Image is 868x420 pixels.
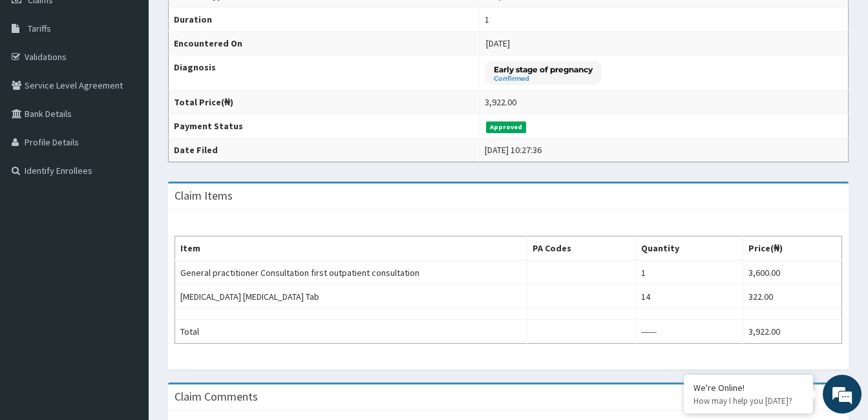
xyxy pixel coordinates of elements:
[212,6,243,37] div: Minimize live chat window
[527,236,636,261] th: PA Codes
[743,320,842,344] td: 3,922.00
[494,64,593,75] p: Early stage of pregnancy
[743,260,842,285] td: 3,600.00
[175,236,527,261] th: Item
[743,285,842,309] td: 322.00
[169,56,480,90] th: Diagnosis
[175,391,258,403] h3: Claim Comments
[636,320,743,344] td: ------
[693,395,803,406] p: How may I help you today?
[485,96,516,109] div: 3,922.00
[169,114,480,138] th: Payment Status
[169,138,480,162] th: Date Filed
[693,382,803,394] div: We're Online!
[485,13,489,26] div: 1
[175,260,527,285] td: General practitioner Consultation first outpatient consultation
[636,260,743,285] td: 1
[485,143,542,156] div: [DATE] 10:27:36
[175,190,233,202] h3: Claim Items
[486,121,527,133] span: Approved
[67,72,217,89] div: Chat with us now
[169,8,480,32] th: Duration
[169,32,480,56] th: Encountered On
[486,37,510,49] span: [DATE]
[75,127,178,258] span: We're online!
[636,236,743,261] th: Quantity
[28,23,51,34] span: Tariffs
[169,90,480,114] th: Total Price(₦)
[494,76,593,82] small: Confirmed
[175,320,527,344] td: Total
[175,285,527,309] td: [MEDICAL_DATA] [MEDICAL_DATA] Tab
[6,282,246,327] textarea: Type your message and hit 'Enter'
[743,236,842,261] th: Price(₦)
[24,65,52,97] img: d_794563401_company_1708531726252_794563401
[636,285,743,309] td: 14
